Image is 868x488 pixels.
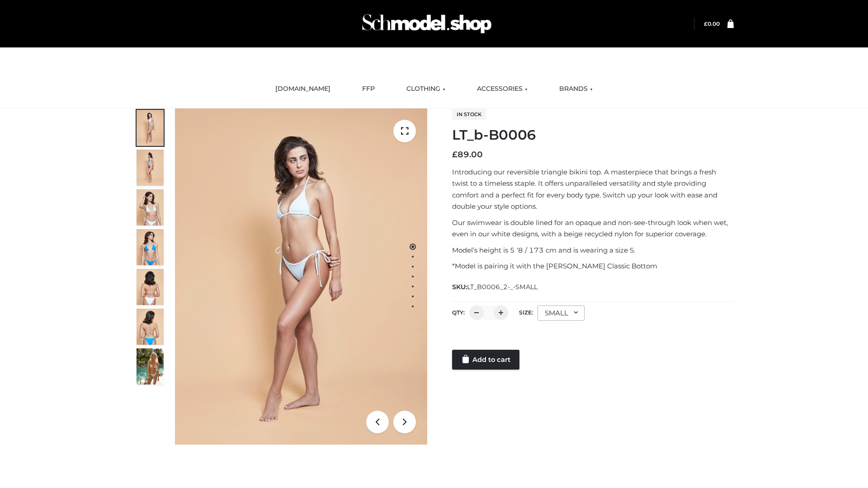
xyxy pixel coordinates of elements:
[452,217,734,240] p: Our swimwear is double lined for an opaque and non-see-through look when wet, even in our white d...
[452,150,458,160] span: £
[552,79,599,99] a: BRANDS
[538,305,585,321] div: SMALL
[704,20,720,27] a: £0.00
[519,309,533,316] label: Size:
[137,269,164,305] img: ArielClassicBikiniTop_CloudNine_AzureSky_OW114ECO_7-scaled.jpg
[359,6,495,42] img: Schmodel Admin 964
[452,244,734,256] p: Model’s height is 5 ‘8 / 173 cm and is wearing a size S.
[452,127,734,143] h1: LT_b-B0006
[452,150,483,160] bdi: 89.00
[137,229,164,265] img: ArielClassicBikiniTop_CloudNine_AzureSky_OW114ECO_4-scaled.jpg
[704,20,720,27] bdi: 0.00
[137,110,164,146] img: ArielClassicBikiniTop_CloudNine_AzureSky_OW114ECO_1-scaled.jpg
[452,350,519,370] a: Add to cart
[452,282,538,292] span: SKU:
[452,109,486,120] span: In stock
[452,260,734,272] p: *Model is pairing it with the [PERSON_NAME] Classic Bottom
[137,348,164,385] img: Arieltop_CloudNine_AzureSky2.jpg
[704,20,708,27] span: £
[269,79,337,99] a: [DOMAIN_NAME]
[355,79,382,99] a: FFP
[467,283,538,291] span: LT_B0006_2-_-SMALL
[175,108,427,445] img: ArielClassicBikiniTop_CloudNine_AzureSky_OW114ECO_1
[452,166,734,212] p: Introducing our reversible triangle bikini top. A masterpiece that brings a fresh twist to a time...
[470,79,534,99] a: ACCESSORIES
[400,79,452,99] a: CLOTHING
[137,189,164,225] img: ArielClassicBikiniTop_CloudNine_AzureSky_OW114ECO_3-scaled.jpg
[452,309,465,316] label: QTY:
[137,309,164,345] img: ArielClassicBikiniTop_CloudNine_AzureSky_OW114ECO_8-scaled.jpg
[137,150,164,186] img: ArielClassicBikiniTop_CloudNine_AzureSky_OW114ECO_2-scaled.jpg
